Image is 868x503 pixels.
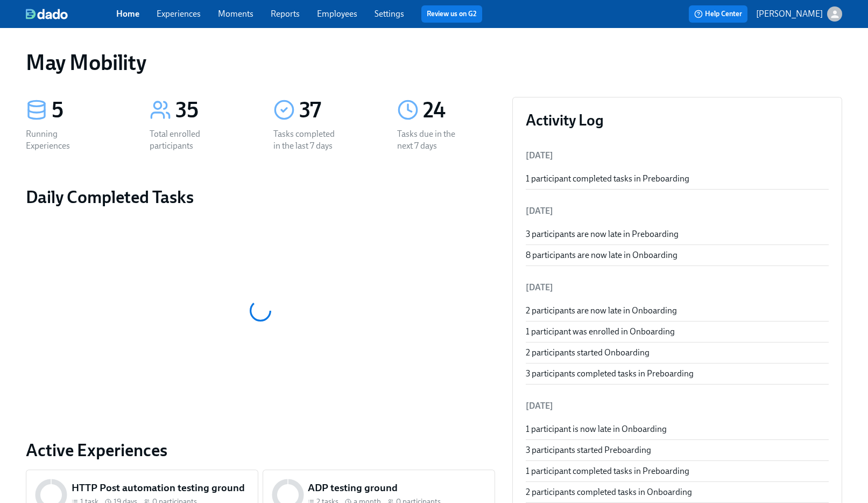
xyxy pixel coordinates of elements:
[299,97,371,124] div: 37
[526,228,829,240] div: 3 participants are now late in Preboarding
[26,128,95,152] div: Running Experiences
[526,110,829,130] h3: Activity Log
[375,9,404,19] a: Settings
[150,128,218,152] div: Total enrolled participants
[116,9,139,19] a: Home
[526,444,829,456] div: 3 participants started Preboarding
[526,275,829,301] li: [DATE]
[526,198,829,224] li: [DATE]
[689,5,747,23] button: Help Center
[218,9,253,19] a: Moments
[694,9,742,19] span: Help Center
[427,9,477,19] a: Review us on G2
[317,9,357,19] a: Employees
[526,326,829,338] div: 1 participant was enrolled in Onboarding
[526,486,829,498] div: 2 participants completed tasks in Onboarding
[526,249,829,261] div: 8 participants are now late in Onboarding
[756,8,823,20] p: [PERSON_NAME]
[526,150,553,160] span: [DATE]
[26,50,146,75] h1: May Mobility
[157,9,201,19] a: Experiences
[271,9,300,19] a: Reports
[421,5,482,23] button: Review us on G2
[175,97,248,124] div: 35
[423,97,495,124] div: 24
[26,439,495,461] a: Active Experiences
[526,347,829,359] div: 2 participants started Onboarding
[526,423,829,435] div: 1 participant is now late in Onboarding
[526,465,829,477] div: 1 participant completed tasks in Preboarding
[756,6,842,22] button: [PERSON_NAME]
[273,128,342,152] div: Tasks completed in the last 7 days
[26,186,495,208] h2: Daily Completed Tasks
[72,481,249,495] h5: HTTP Post automation testing ground
[526,393,829,419] li: [DATE]
[526,305,829,317] div: 2 participants are now late in Onboarding
[526,173,829,185] div: 1 participant completed tasks in Preboarding
[26,9,68,19] img: dado
[26,9,116,19] a: dado
[397,128,466,152] div: Tasks due in the next 7 days
[526,368,829,380] div: 3 participants completed tasks in Preboarding
[308,481,485,495] h5: ADP testing ground
[52,97,124,124] div: 5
